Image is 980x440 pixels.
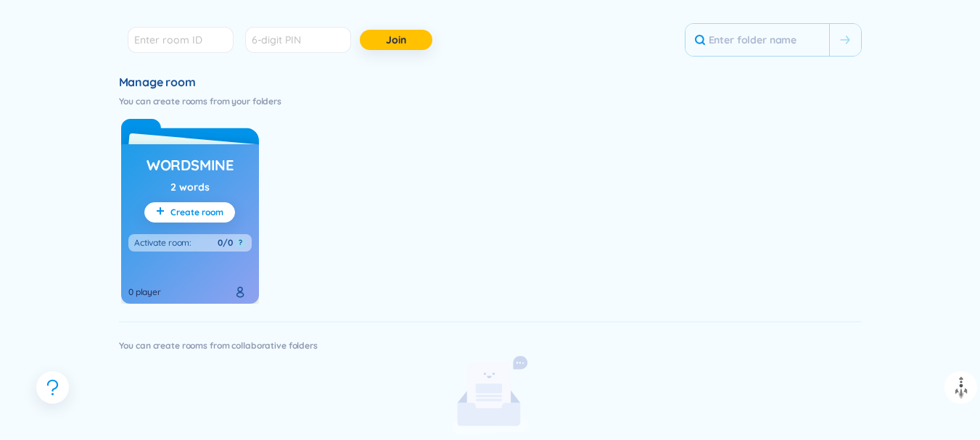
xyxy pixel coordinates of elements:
[360,30,432,50] button: Join
[119,96,862,107] h6: You can create rooms from your folders
[245,27,351,53] input: 6-digit PIN
[236,238,246,248] button: ?
[44,378,62,397] span: question
[685,24,829,56] input: Enter folder name
[156,207,170,218] span: plus
[950,376,973,399] img: to top
[128,27,234,53] input: Enter room ID
[119,74,862,90] h3: Manage room
[36,371,69,404] button: question
[218,237,233,249] div: 0/0
[128,286,161,298] div: 0 player
[119,340,862,352] h6: You can create rooms from collaborative folders
[170,179,210,195] div: 2 words
[147,155,234,175] h3: WordsMine
[144,202,235,223] button: Create room
[386,33,406,47] span: Join
[147,151,234,179] a: WordsMine
[134,237,192,249] div: Activate room :
[170,207,223,218] span: Create room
